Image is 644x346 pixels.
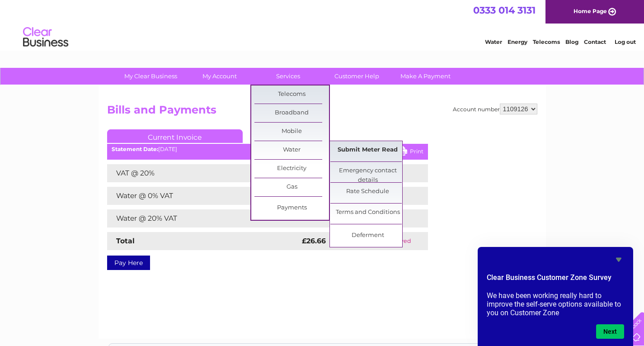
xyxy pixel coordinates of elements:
[107,187,300,205] td: Water @ 0% VAT
[254,104,329,122] a: Broadband
[465,5,538,16] a: 0333 014 3131
[330,183,405,201] a: Rate Schedule
[107,129,243,143] a: Current Invoice
[107,256,150,270] a: Pay Here
[254,178,329,196] a: Gas
[487,254,624,339] div: Clear Business Customer Zone Survey
[465,5,536,17] span: 0333 014 3131
[302,237,326,245] strong: £26.66
[254,199,329,217] a: Payments
[113,68,188,85] a: My Clear Business
[109,5,536,44] div: Clear Business is a trading name of Verastar Limited (registered in [GEOGRAPHIC_DATA] No. 3667643...
[565,38,578,45] a: Blog
[23,24,69,51] img: logo.png
[508,38,527,45] a: Energy
[330,204,405,222] a: Terms and Conditions
[116,237,135,245] strong: Total
[107,146,428,152] div: [DATE]
[182,68,257,85] a: My Account
[107,104,537,121] h2: Bills and Payments
[254,160,329,178] a: Electricity
[251,68,325,85] a: Services
[613,254,624,265] button: Hide survey
[330,141,405,159] a: Submit Meter Read
[485,38,502,45] a: Water
[388,68,463,85] a: Make A Payment
[465,5,472,17] img: logo.svg
[254,85,329,104] a: Telecoms
[584,38,606,45] a: Contact
[254,123,329,141] a: Mobile
[107,164,300,182] td: VAT @ 20%
[487,291,624,317] p: We have been working really hard to improve the self-serve options available to you on Customer Zone
[112,146,158,152] b: Statement Date:
[320,68,394,85] a: Customer Help
[396,146,423,159] a: Print
[596,324,624,339] button: Next question
[487,272,624,288] h2: Clear Business Customer Zone Survey
[330,162,405,180] a: Emergency contact details
[615,38,636,45] a: Log out
[533,38,560,45] a: Telecoms
[107,209,300,228] td: Water @ 20% VAT
[330,227,405,245] a: Deferment
[254,141,329,159] a: Water
[453,104,537,114] div: Account number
